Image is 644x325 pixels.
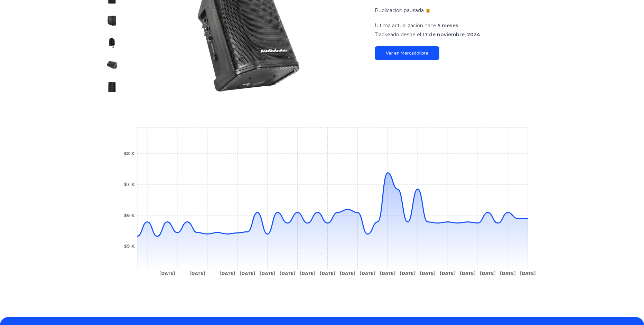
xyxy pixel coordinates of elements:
a: Ver en Mercadolibre [375,46,439,60]
img: Bafle De Audio Profesional De 6.5 Pulgadas Recargable As1pro Color Negro [106,37,118,48]
span: Trackeado desde el [375,31,421,38]
tspan: [DATE] [239,271,255,276]
tspan: [DATE] [189,271,205,276]
tspan: [DATE] [460,271,476,276]
tspan: $8 K [124,151,134,156]
img: Bafle De Audio Profesional De 6.5 Pulgadas Recargable As1pro Color Negro [106,59,118,70]
tspan: [DATE] [440,271,456,276]
tspan: [DATE] [279,271,295,276]
p: Publicacion pausada [375,7,424,14]
tspan: [DATE] [500,271,516,276]
tspan: [DATE] [299,271,315,276]
span: Ultima actualizacion hace [375,22,436,29]
tspan: $6 K [124,213,134,218]
span: 17 de noviembre, 2024 [422,31,480,38]
tspan: [DATE] [520,271,536,276]
tspan: [DATE] [380,271,395,276]
tspan: $7 K [124,182,134,187]
tspan: [DATE] [159,271,175,276]
tspan: [DATE] [360,271,375,276]
tspan: [DATE] [219,271,235,276]
tspan: [DATE] [480,271,496,276]
tspan: [DATE] [319,271,335,276]
tspan: [DATE] [339,271,355,276]
tspan: [DATE] [400,271,416,276]
span: 5 meses [438,22,458,29]
img: Bafle De Audio Profesional De 6.5 Pulgadas Recargable As1pro Color Negro [106,82,118,93]
tspan: [DATE] [420,271,436,276]
tspan: $5 K [124,244,134,249]
img: Bafle De Audio Profesional De 6.5 Pulgadas Recargable As1pro Color Negro [106,15,118,26]
tspan: [DATE] [259,271,275,276]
